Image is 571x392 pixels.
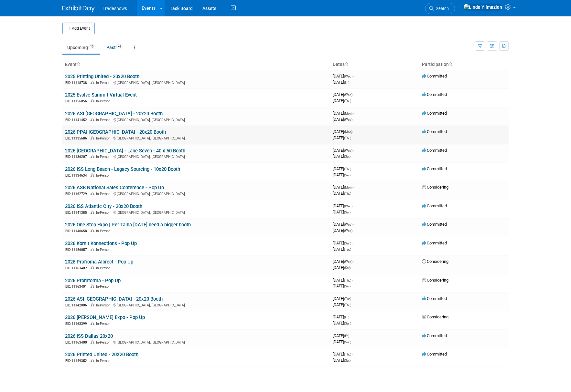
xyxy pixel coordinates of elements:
span: In-Person [96,303,113,307]
span: (Thu) [344,136,351,140]
span: (Wed) [344,223,352,226]
span: EID: 11135686 [65,137,90,140]
span: Considering [422,185,448,190]
span: - [353,92,354,97]
a: 2026 ASB National Sales Conference - Pop Up [65,185,164,191]
img: In-Person Event [91,322,94,325]
span: EID: 11134634 [65,174,90,177]
button: Add Event [62,23,95,34]
a: 2026 One Stop Expo | Per Talha [DATE] need a bigger booth [65,222,191,228]
span: - [352,352,353,356]
img: In-Person Event [91,81,94,84]
a: 2026 ISS Long Beach - Legacy Sourcing - 10x20 Booth [65,166,180,172]
span: [DATE] [333,333,351,338]
img: In-Person Event [91,229,94,232]
span: In-Person [96,322,113,326]
span: [DATE] [333,210,350,214]
span: EID: 11163399 [65,322,90,325]
span: [DATE] [333,129,354,134]
span: (Fri) [344,334,349,338]
img: In-Person Event [91,359,94,362]
span: - [353,74,354,78]
span: (Sun) [344,340,351,344]
span: (Wed) [344,260,352,263]
span: [DATE] [333,241,353,245]
img: In-Person Event [91,173,94,177]
span: (Thu) [344,167,351,171]
span: [DATE] [333,172,350,177]
span: Committed [422,111,447,116]
span: [DATE] [333,247,351,252]
span: (Thu) [344,99,351,103]
span: In-Person [96,340,113,345]
a: Upcoming16 [62,41,100,54]
a: Search [425,3,455,14]
span: In-Person [96,118,113,122]
a: 2026 Profroma Albrect - Pop Up [65,259,133,265]
span: - [352,166,353,171]
span: (Sat) [344,173,350,177]
a: 2026 PPAI [GEOGRAPHIC_DATA] - 20x20 Booth [65,129,166,135]
span: - [353,185,354,190]
span: [DATE] [333,302,351,307]
img: ExhibitDay [62,5,95,12]
a: 2026 [GEOGRAPHIC_DATA] - Lane Seven - 40 x 50 Booth [65,148,185,154]
span: EID: 11141385 [65,211,90,214]
span: - [353,203,354,208]
span: (Thu) [344,279,351,282]
span: In-Person [96,266,113,270]
img: Linda Yilmazian [463,4,502,11]
span: EID: 11163402 [65,266,90,270]
span: [DATE] [333,352,353,356]
span: [DATE] [333,117,352,122]
span: (Mon) [344,112,352,115]
img: In-Person Event [91,340,94,344]
img: In-Person Event [91,303,94,306]
a: 2026 Promforma - Pop Up [65,278,121,284]
span: In-Person [96,81,113,85]
span: [DATE] [333,148,354,153]
img: In-Person Event [91,136,94,139]
span: (Fri) [344,81,349,84]
span: (Wed) [344,118,352,121]
th: Event [62,59,330,70]
div: [GEOGRAPHIC_DATA], [GEOGRAPHIC_DATA] [65,339,328,345]
span: [DATE] [333,98,351,103]
span: (Wed) [344,229,352,232]
span: In-Person [96,173,113,178]
span: Committed [422,129,447,134]
span: [DATE] [333,135,351,140]
div: [GEOGRAPHIC_DATA], [GEOGRAPHIC_DATA] [65,210,328,215]
a: Sort by Participation Type [449,62,452,67]
img: In-Person Event [91,284,94,288]
span: (Sun) [344,242,351,245]
span: (Sat) [344,284,350,288]
a: 2026 [PERSON_NAME] Expo - Pop Up [65,315,145,320]
span: EID: 11156056 [65,99,90,103]
span: - [350,333,351,338]
span: (Sat) [344,211,350,214]
span: (Mon) [344,130,352,134]
span: - [350,315,351,319]
span: Committed [422,352,447,356]
span: - [353,148,354,153]
a: 2026 ISS Atlantic City - 20x20 Booth [65,203,142,209]
span: (Wed) [344,93,352,97]
div: [GEOGRAPHIC_DATA], [GEOGRAPHIC_DATA] [65,191,328,196]
span: [DATE] [333,321,351,325]
a: 2025 Evolve Summit Virtual Event [65,92,137,98]
img: In-Person Event [91,99,94,102]
span: Committed [422,203,447,208]
a: Past43 [102,41,128,54]
span: (Sat) [344,155,350,158]
span: (Wed) [344,149,352,152]
span: [DATE] [333,284,350,288]
div: [GEOGRAPHIC_DATA], [GEOGRAPHIC_DATA] [65,135,328,141]
span: Committed [422,222,447,227]
span: (Wed) [344,75,352,78]
span: EID: 11149352 [65,359,90,363]
span: [DATE] [333,259,354,264]
span: [DATE] [333,166,353,171]
span: Tradeshows [102,6,127,11]
span: EID: 11163400 [65,341,90,344]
